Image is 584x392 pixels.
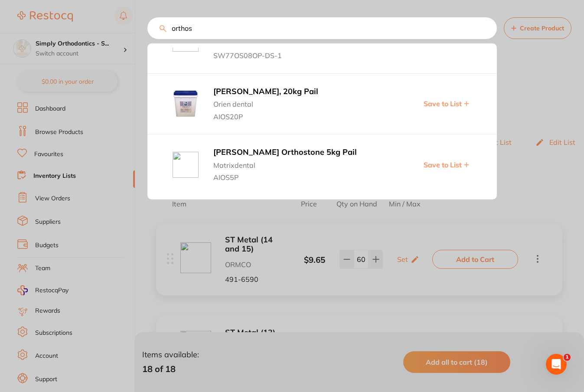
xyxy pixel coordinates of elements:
[173,152,199,178] img: MzAweDMwMC5qcGc
[421,160,472,169] button: Save to List
[424,100,462,108] span: Save to List
[173,91,199,117] img: LTM2MTUz
[213,87,388,96] b: [PERSON_NAME], 20kg Pail
[213,47,388,59] span: SW77OS08OP-DS-1
[546,354,567,375] iframe: Intercom live chat
[211,87,390,121] button: [PERSON_NAME], 20kg PailOrien dentalAIOS20P
[213,157,388,169] span: Matrixdental
[424,161,462,169] span: Save to List
[213,148,388,157] b: [PERSON_NAME] Orthostone 5kg Pail
[147,17,497,39] input: Search Products
[421,99,472,108] button: Save to List
[213,108,388,121] span: AIOS20P
[211,147,390,182] button: [PERSON_NAME] Orthostone 5kg PailMatrixdentalAIOS5P
[564,354,571,361] span: 1
[213,169,388,181] span: AIOS5P
[213,96,388,108] span: Orien dental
